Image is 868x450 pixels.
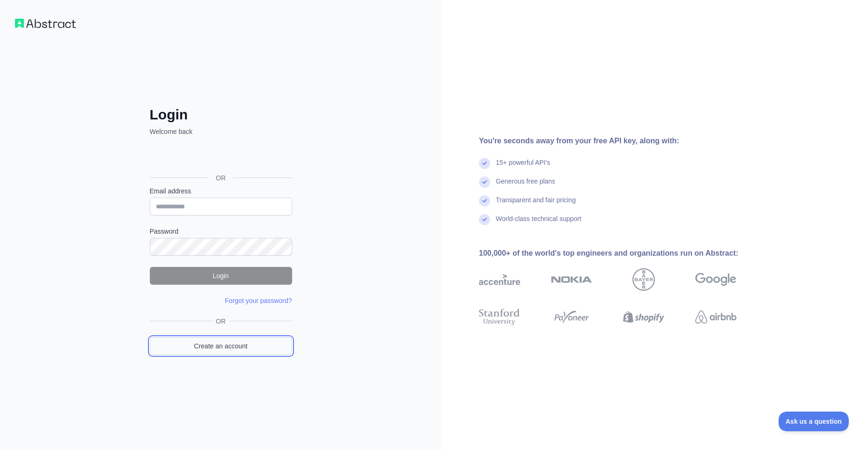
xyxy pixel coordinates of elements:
[150,127,292,136] p: Welcome back
[150,186,292,196] label: Email address
[479,248,766,259] div: 100,000+ of the world's top engineers and organizations run on Abstract:
[479,195,490,207] img: check mark
[145,147,295,167] iframe: Sign in with Google Button
[150,267,292,285] button: Login
[479,135,766,147] div: You're seconds away from your free API key, along with:
[212,317,229,326] span: OR
[551,268,592,291] img: nokia
[150,106,292,123] h2: Login
[623,307,664,327] img: shopify
[208,173,233,183] span: OR
[695,307,736,327] img: airbnb
[479,307,520,327] img: stanford university
[479,158,490,169] img: check mark
[150,227,292,236] label: Password
[496,177,555,195] div: Generous free plans
[496,195,576,214] div: Transparent and fair pricing
[479,214,490,225] img: check mark
[479,177,490,188] img: check mark
[496,214,581,233] div: World-class technical support
[695,268,736,291] img: google
[479,268,520,291] img: accenture
[150,337,292,355] a: Create an account
[225,297,292,304] a: Forgot your password?
[551,307,592,327] img: payoneer
[496,158,550,177] div: 15+ powerful API's
[633,268,655,291] img: bayer
[779,412,849,431] iframe: Toggle Customer Support
[15,19,76,28] img: Workflow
